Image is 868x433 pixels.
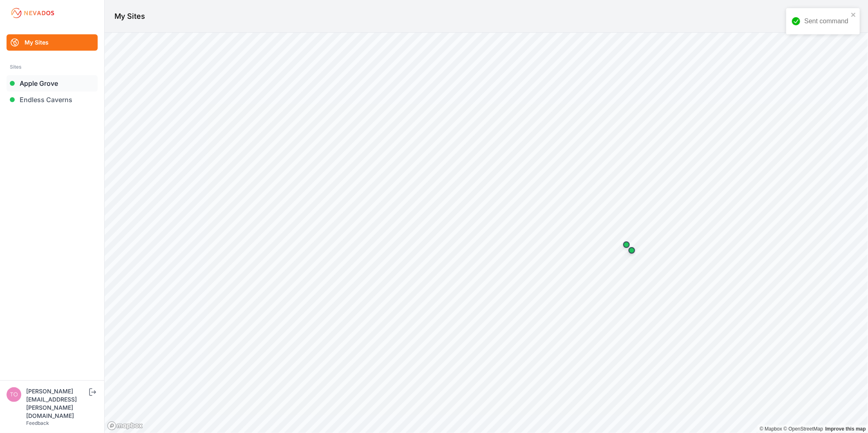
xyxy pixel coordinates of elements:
[804,16,848,26] div: Sent command
[783,426,823,432] a: OpenStreetMap
[618,237,635,253] div: Map marker
[107,421,143,431] a: Mapbox logo
[26,420,49,426] a: Feedback
[10,7,56,20] img: Nevados
[26,387,87,420] div: [PERSON_NAME][EMAIL_ADDRESS][PERSON_NAME][DOMAIN_NAME]
[7,75,98,92] a: Apple Grove
[851,11,857,18] button: close
[7,92,98,108] a: Endless Caverns
[105,33,868,433] canvas: Map
[10,62,94,72] div: Sites
[7,34,98,51] a: My Sites
[825,426,866,432] a: Map feedback
[760,426,782,432] a: Mapbox
[114,11,145,22] h1: My Sites
[7,387,21,402] img: tomasz.barcz@energix-group.com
